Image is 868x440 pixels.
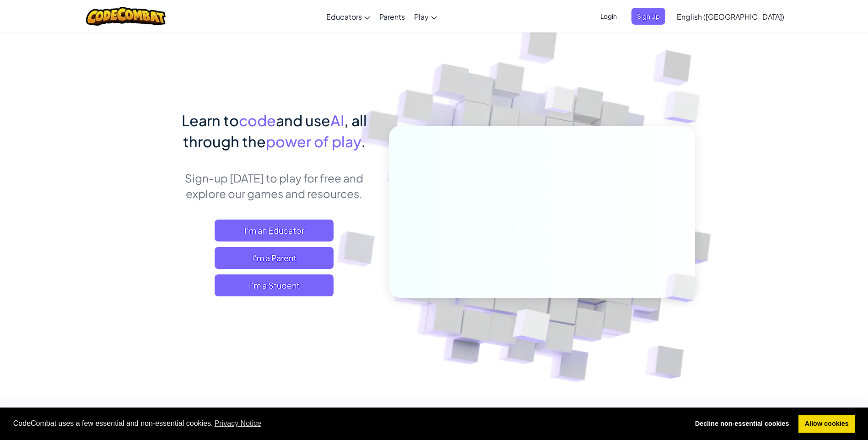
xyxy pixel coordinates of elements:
[646,69,725,146] img: Overlap cubes
[361,132,366,150] span: .
[276,111,330,129] span: and use
[13,417,682,430] span: CodeCombat uses a few essential and non-essential cookies.
[215,247,334,269] a: I'm a Parent
[672,4,789,29] a: English ([GEOGRAPHIC_DATA])
[798,415,855,433] a: allow cookies
[650,254,718,321] img: Overlap cubes
[410,4,442,29] a: Play
[595,8,622,25] button: Login
[375,4,410,29] a: Parents
[326,12,362,21] span: Educators
[239,111,276,129] span: code
[173,170,375,201] p: Sign-up [DATE] to play for free and explore our games and resources.
[527,68,593,136] img: Overlap cubes
[330,111,344,129] span: AI
[490,290,572,365] img: Overlap cubes
[215,220,334,241] a: I'm an Educator
[215,274,334,296] button: I'm a Student
[86,7,166,26] img: CodeCombat logo
[182,111,239,129] span: Learn to
[213,417,263,430] a: learn more about cookies
[677,12,784,21] span: English ([GEOGRAPHIC_DATA])
[414,12,429,21] span: Play
[689,415,795,433] a: deny cookies
[266,132,361,150] span: power of play
[631,8,665,25] button: Sign Up
[322,4,375,29] a: Educators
